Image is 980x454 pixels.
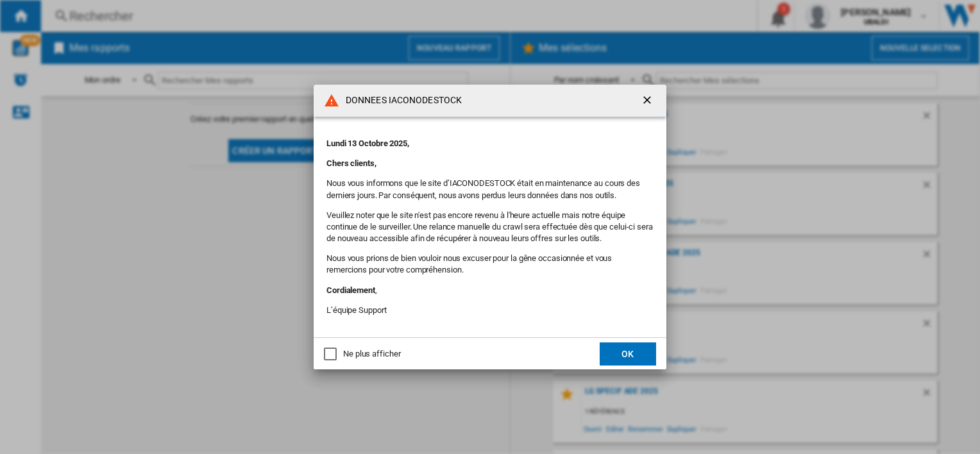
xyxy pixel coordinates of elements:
[326,285,654,296] p: ,
[326,158,376,168] b: Chers clients,
[326,178,654,201] p: Nous vous informons que le site d’IACONODESTOCK était en maintenance au cours des derniers jours....
[326,139,409,148] b: Lundi 13 Octobre 2025,
[326,285,375,295] b: Cordialement
[636,88,661,113] button: getI18NText('BUTTONS.CLOSE_DIALOG')
[600,342,656,366] button: OK
[326,305,654,316] p: L’équipe Support
[641,94,656,109] ng-md-icon: getI18NText('BUTTONS.CLOSE_DIALOG')
[343,348,400,360] div: Ne plus afficher
[339,94,462,107] h4: DONNEES IACONODESTOCK
[326,253,654,276] p: Nous vous prions de bien vouloir nous excuser pour la gêne occasionnée et vous remercions pour vo...
[326,210,654,245] p: Veuillez noter que le site n'est pas encore revenu à l'heure actuelle mais notre équipe continue ...
[324,348,400,360] md-checkbox: Ne plus afficher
